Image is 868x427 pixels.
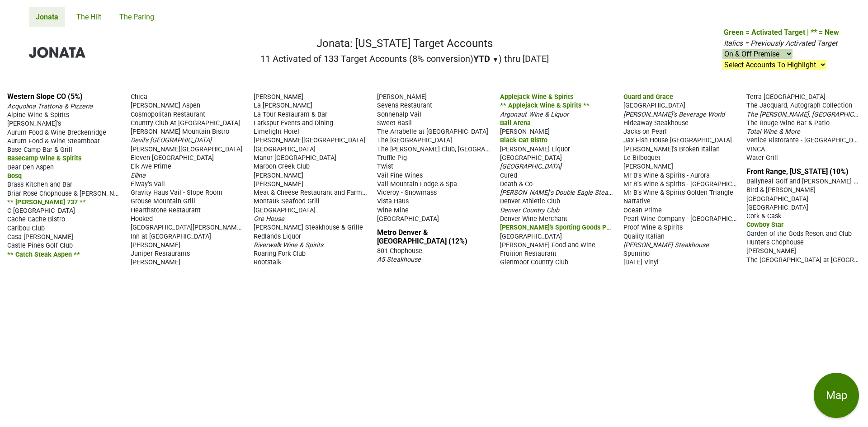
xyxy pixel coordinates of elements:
span: Inn at [GEOGRAPHIC_DATA] [131,233,211,240]
span: [PERSON_NAME] Steakhouse & Grille [254,224,363,231]
span: Bosq [7,172,22,180]
span: [DATE] Vinyl [623,258,659,266]
span: Aurum Food & Wine Breckenridge [7,129,106,136]
span: [PERSON_NAME] [254,172,303,179]
span: Water Grill [746,154,778,162]
span: Jacks on Pearl [623,128,667,136]
span: Hearthstone Restaurant [131,206,201,214]
a: Jonata [29,7,65,27]
span: Bird & [PERSON_NAME] [746,186,816,194]
span: Green = Activated Target | ** = New [724,28,839,37]
span: Proof Wine & Spirits [623,224,683,231]
span: [PERSON_NAME]'s [7,120,61,127]
span: Casa [PERSON_NAME] [7,233,73,241]
span: [GEOGRAPHIC_DATA][PERSON_NAME], Auberge Resorts Collection [131,223,325,231]
span: Cured [500,172,517,179]
span: Terra [GEOGRAPHIC_DATA] [746,93,826,101]
span: ** [PERSON_NAME] 737 ** [7,198,86,206]
span: Meat & Cheese Restaurant and Farm Shop [254,188,379,197]
span: [PERSON_NAME]'s Broken Italian [623,145,720,153]
span: A5 Steakhouse [377,256,421,263]
span: [PERSON_NAME] Food and Wine [500,241,595,249]
span: Ball Arena [500,119,531,127]
span: [PERSON_NAME]'s Sporting Goods Park [500,223,616,231]
span: Garden of the Gods Resort and Club [746,230,852,238]
span: [PERSON_NAME] Aspen [131,102,200,109]
span: Redlands Liquor [254,233,301,240]
span: Jax Fish House [GEOGRAPHIC_DATA] [623,136,732,144]
span: Eleven [GEOGRAPHIC_DATA] [131,154,214,162]
span: Mr B's Wine & Spirits - Aurora [623,172,710,179]
span: [PERSON_NAME][GEOGRAPHIC_DATA] [131,145,242,153]
span: Sweet Basil [377,119,412,127]
span: Limelight Hotel [254,128,299,136]
span: Argonaut Wine & Liquor [500,111,569,118]
span: Spuntino [623,250,650,258]
span: Black Cat Bistro [500,136,547,144]
span: La [PERSON_NAME] [254,102,312,109]
span: YTD [473,53,490,64]
a: Front Range, [US_STATE] (10%) [746,167,849,176]
span: The Jacquard, Autograph Collection [746,102,852,109]
img: Jonata [29,47,85,58]
span: Grouse Mountain Grill [131,197,195,205]
span: Briar Rose Chophouse & [PERSON_NAME] [7,189,129,197]
span: Aurum Food & Wine Steamboat [7,137,100,145]
span: [PERSON_NAME] [131,258,180,266]
a: The Hilt [70,7,108,27]
span: Wine Mine [377,206,409,214]
a: The Paring [113,7,161,27]
span: Rootstalk [254,258,281,266]
span: [GEOGRAPHIC_DATA] [377,215,439,223]
span: Sevens Restaurant [377,102,432,109]
span: [GEOGRAPHIC_DATA] [500,154,562,162]
span: Caribou Club [7,225,45,232]
span: Maroon Creek Club [254,163,310,170]
span: Vail Fine Wines [377,172,423,179]
span: Ellina [131,172,146,179]
span: [GEOGRAPHIC_DATA] [500,163,561,170]
span: Cowboy Star [746,221,783,229]
span: La Tour Restaurant & Bar [254,111,327,118]
span: Cosmopolitan Restaurant [131,111,205,118]
span: 801 Chophouse [377,247,422,255]
span: [PERSON_NAME] Steakhouse [623,241,709,249]
span: [PERSON_NAME][GEOGRAPHIC_DATA] [254,136,365,144]
span: Gravity Haus Vail - Slope Room [131,189,222,197]
span: Country Club At [GEOGRAPHIC_DATA] [131,119,240,127]
span: Elway's Vail [131,180,165,188]
span: Brass Kitchen and Bar [7,181,72,188]
span: Vista Haus [377,197,409,205]
span: Sonnenalp Vail [377,111,421,118]
span: Cache Cache Bistro [7,216,65,223]
span: Hideaway Steakhouse [623,119,689,127]
span: Cork & Cask [746,212,781,220]
span: The [PERSON_NAME] Club, [GEOGRAPHIC_DATA] [377,145,520,153]
span: [PERSON_NAME]'s Double Eagle Steakhouse [500,188,629,197]
span: The [GEOGRAPHIC_DATA] [377,136,452,144]
span: The Rouge Wine Bar & Patio [746,119,830,127]
span: Pearl Wine Company - [GEOGRAPHIC_DATA] [623,214,752,223]
a: Western Slope CO (5%) [7,92,83,101]
span: [PERSON_NAME] [254,93,303,101]
span: Mr B's Wine & Spirits Golden Triangle [623,189,733,197]
span: Manor [GEOGRAPHIC_DATA] [254,154,336,162]
span: Denver Athletic Club [500,197,560,205]
span: Ore House [254,215,284,223]
span: Ocean Prime [623,206,662,214]
span: Vail Mountain Lodge & Spa [377,180,457,188]
span: Ballyneal Golf and [PERSON_NAME] Club [746,177,867,185]
span: Base Camp Bar & Grill [7,146,72,154]
span: Elk Ave Prime [131,163,171,170]
span: [PERSON_NAME] [131,241,180,249]
span: Bear Den Aspen [7,164,54,171]
span: ** Applejack Wine & Spirits ** [500,102,590,109]
span: Roaring Fork Club [254,250,306,258]
span: Denver Wine Merchant [500,215,567,223]
span: ** Catch Steak Aspen ** [7,251,80,258]
span: [GEOGRAPHIC_DATA] [746,195,808,203]
span: Italics = Previously Activated Target [724,39,837,47]
span: Larkspur Events and Dining [254,119,333,127]
span: Applejack Wine & Spirits [500,93,573,101]
span: [PERSON_NAME] [377,93,427,101]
